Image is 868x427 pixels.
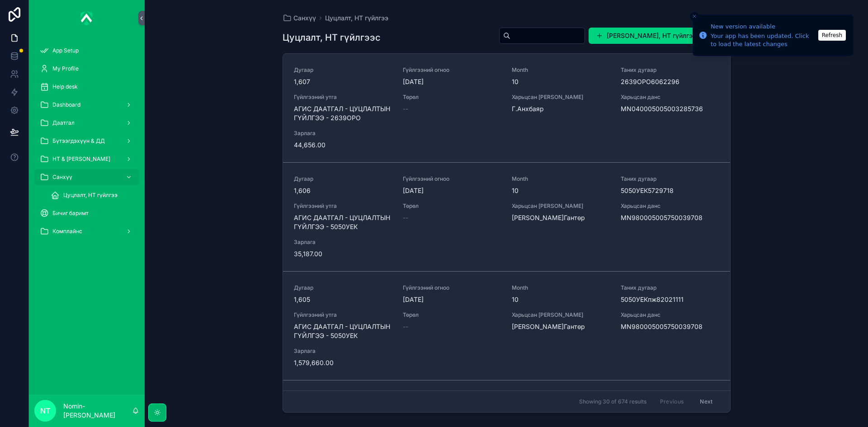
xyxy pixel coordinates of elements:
span: Гүйлгээний утга [294,94,392,101]
span: 5050УЕКпж82021111 [621,295,719,304]
span: Цуцлалт, НТ гүйлгээ [63,192,118,199]
span: Санхүү [293,14,316,23]
span: 5050УЕК5729718 [621,186,719,195]
span: Гүйлгээний огноо [403,284,501,291]
a: Бичиг баримт [34,205,139,221]
span: Month [512,284,610,291]
span: Харьцсан данс [621,94,719,101]
span: Таних дугаар [621,66,719,74]
span: App Setup [52,47,79,54]
span: 44,656.00 [294,141,392,150]
span: Харьцсан [PERSON_NAME] [512,94,610,101]
span: [DATE] [403,186,501,195]
span: 1,605 [294,295,392,304]
a: Бүтээгдэхүүн & ДД [34,133,139,149]
span: Төрөл [403,311,501,319]
span: Бүтээгдэхүүн & ДД [52,137,105,145]
span: 1,607 [294,77,392,86]
span: Showing 30 of 674 results [579,398,646,405]
span: Зарлага [294,239,392,246]
a: Help desk [34,79,139,95]
span: -- [403,104,408,113]
a: Цуцлалт, НТ гүйлгээ [45,187,139,203]
span: АГИС ДААТГАЛ - ЦУЦЛАЛТЫН ГҮЙЛГЭЭ - 2639ОРО [294,104,392,122]
button: Next [693,394,719,408]
span: Зарлага [294,347,392,355]
span: Харьцсан [PERSON_NAME] [512,311,610,319]
a: Даатгал [34,115,139,131]
span: Dashboard [52,101,80,108]
div: scrollable content [29,36,145,251]
span: Төрөл [403,94,501,101]
span: [DATE] [403,295,501,304]
a: НТ & [PERSON_NAME] [34,151,139,167]
span: 10 [512,295,610,304]
span: АГИС ДААТГАЛ - ЦУЦЛАЛТЫН ГҮЙЛГЭЭ - 5050УЕК [294,322,392,340]
button: [PERSON_NAME], НТ гүйлгээ оруулах [589,28,731,44]
img: App logo [80,11,93,25]
span: Г.Анхбаяр [512,104,610,113]
span: My Profile [52,65,79,72]
span: 1,579,660.00 [294,358,392,367]
a: Дугаар1,606Гүйлгээний огноо[DATE]Month10Таних дугаар5050УЕК5729718Гүйлгээний утгаАГИС ДААТГАЛ - Ц... [283,163,730,272]
span: -- [403,213,408,222]
button: Close toast [690,12,699,21]
span: Month [512,66,610,74]
span: Дугаар [294,284,392,291]
span: Харьцсан данс [621,311,719,319]
p: Nomin-[PERSON_NAME] [63,402,132,420]
span: Харьцсан данс [621,202,719,210]
a: Комплайнс [34,223,139,239]
span: -- [403,322,408,331]
span: 35,187.00 [294,249,392,258]
a: Дугаар1,607Гүйлгээний огноо[DATE]Month10Таних дугаар2639ОРО6062296Гүйлгээний утгаАГИС ДААТГАЛ - Ц... [283,54,730,163]
span: [PERSON_NAME]Гантөр [512,322,610,331]
a: Санхүү [283,14,316,23]
span: Гүйлгээний огноо [403,175,501,183]
span: MN980005005750039708 [621,213,719,222]
a: Цуцлалт, НТ гүйлгээ [325,14,388,23]
span: Дугаар [294,66,392,74]
span: MN040005005003285736 [621,104,719,113]
div: Your app has been updated. Click to load the latest changes [711,32,816,48]
span: MN980005005750039708 [621,322,719,331]
span: НТ & [PERSON_NAME] [52,155,110,163]
span: Гүйлгээний утга [294,311,392,319]
span: Даатгал [52,119,75,127]
span: Бичиг баримт [52,210,89,217]
span: Таних дугаар [621,175,719,183]
a: Дугаар1,605Гүйлгээний огноо[DATE]Month10Таних дугаар5050УЕКпж82021111Гүйлгээний утгаАГИС ДААТГАЛ ... [283,272,730,380]
span: Комплайнс [52,228,82,235]
a: Dashboard [34,97,139,113]
div: New version available [711,22,816,31]
span: NT [40,405,50,416]
span: Month [512,175,610,183]
span: 10 [512,77,610,86]
button: Refresh [818,30,846,41]
span: [DATE] [403,77,501,86]
span: 1,606 [294,186,392,195]
span: Дугаар [294,175,392,183]
span: 2639ОРО6062296 [621,77,719,86]
a: Санхүү [34,169,139,185]
a: My Profile [34,61,139,77]
span: Таних дугаар [621,284,719,291]
span: Санхүү [52,174,72,181]
span: Гүйлгээний утга [294,202,392,210]
span: Төрөл [403,202,501,210]
span: Help desk [52,83,78,90]
a: App Setup [34,42,139,59]
span: Зарлага [294,130,392,137]
h1: Цуцлалт, НТ гүйлгээс [283,31,381,44]
span: АГИС ДААТГАЛ - ЦУЦЛАЛТЫН ГҮЙЛГЭЭ - 5050УЕК [294,213,392,231]
span: 10 [512,186,610,195]
span: [PERSON_NAME]Гантөр [512,213,610,222]
span: Харьцсан [PERSON_NAME] [512,202,610,210]
span: Гүйлгээний огноо [403,66,501,74]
